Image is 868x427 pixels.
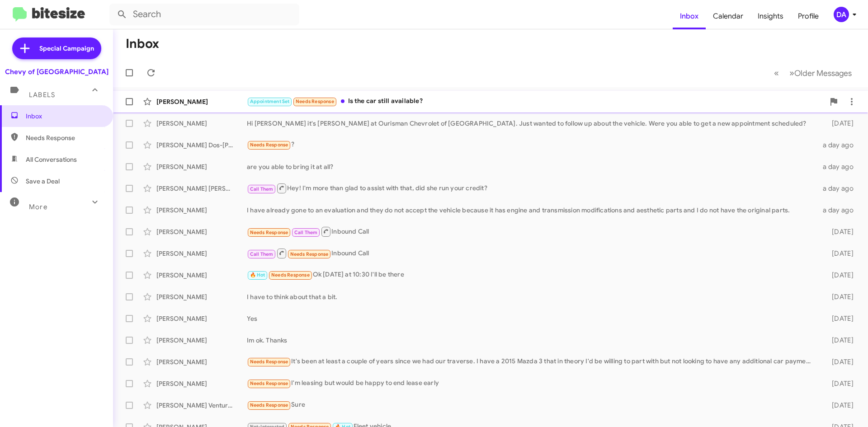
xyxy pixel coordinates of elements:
[784,64,857,82] button: Next
[817,162,861,171] div: a day ago
[247,400,817,410] div: Sure
[156,97,247,106] div: [PERSON_NAME]
[250,272,265,278] span: 🔥 Hot
[271,272,310,278] span: Needs Response
[247,378,817,389] div: I'm leasing but would be happy to end lease early
[791,3,826,29] a: Profile
[247,357,817,367] div: It's been at least a couple of years since we had our traverse. I have a 2015 Mazda 3 that in the...
[5,67,108,76] div: Chevy of [GEOGRAPHIC_DATA]
[26,155,77,164] span: All Conversations
[817,141,861,150] div: a day ago
[156,292,247,301] div: [PERSON_NAME]
[290,251,329,257] span: Needs Response
[156,379,247,388] div: [PERSON_NAME]
[817,227,861,236] div: [DATE]
[250,99,290,104] span: Appointment Set
[817,271,861,280] div: [DATE]
[156,141,247,150] div: [PERSON_NAME] Dos-[PERSON_NAME]
[156,162,247,171] div: [PERSON_NAME]
[109,4,299,25] input: Search
[26,177,60,186] span: Save a Deal
[817,119,861,128] div: [DATE]
[750,3,791,29] a: Insights
[769,64,857,82] nav: Page navigation example
[250,230,288,235] span: Needs Response
[156,357,247,366] div: [PERSON_NAME]
[673,3,706,29] a: Inbox
[247,119,817,128] div: Hi [PERSON_NAME] it's [PERSON_NAME] at Ourisman Chevrolet of [GEOGRAPHIC_DATA]. Just wanted to fo...
[250,402,288,408] span: Needs Response
[250,186,274,192] span: Call Them
[247,292,817,301] div: I have to think about that a bit.
[774,67,779,79] span: «
[817,379,861,388] div: [DATE]
[39,44,94,53] span: Special Campaign
[834,7,849,22] div: DA
[247,226,817,237] div: Inbound Call
[247,183,817,194] div: Hey! I'm more than glad to assist with that, did she run your credit?
[250,251,274,257] span: Call Them
[156,314,247,323] div: [PERSON_NAME]
[247,140,817,150] div: ?
[817,357,861,366] div: [DATE]
[817,206,861,215] div: a day ago
[26,133,103,142] span: Needs Response
[296,99,334,104] span: Needs Response
[156,206,247,215] div: [PERSON_NAME]
[247,314,817,323] div: Yes
[247,206,817,215] div: I have already gone to an evaluation and they do not accept the vehicle because it has engine and...
[826,7,858,22] button: DA
[250,359,288,365] span: Needs Response
[126,37,159,51] h1: Inbox
[247,270,817,280] div: Ok [DATE] at 10:30 I'll be there
[247,96,825,107] div: Is the car still available?
[294,230,318,235] span: Call Them
[817,292,861,301] div: [DATE]
[247,162,817,171] div: are you able to bring it at all?
[817,401,861,410] div: [DATE]
[247,248,817,259] div: Inbound Call
[26,112,103,121] span: Inbox
[250,380,288,386] span: Needs Response
[706,3,750,29] a: Calendar
[29,203,47,211] span: More
[817,314,861,323] div: [DATE]
[156,227,247,236] div: [PERSON_NAME]
[156,119,247,128] div: [PERSON_NAME]
[156,271,247,280] div: [PERSON_NAME]
[247,336,817,345] div: Im ok. Thanks
[29,91,55,99] span: Labels
[12,38,101,59] a: Special Campaign
[250,142,288,148] span: Needs Response
[156,336,247,345] div: [PERSON_NAME]
[769,64,784,82] button: Previous
[156,401,247,410] div: [PERSON_NAME] Ventures
[794,68,852,78] span: Older Messages
[817,184,861,193] div: a day ago
[817,336,861,345] div: [DATE]
[156,249,247,258] div: [PERSON_NAME]
[789,67,794,79] span: »
[817,249,861,258] div: [DATE]
[156,184,247,193] div: [PERSON_NAME] [PERSON_NAME]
